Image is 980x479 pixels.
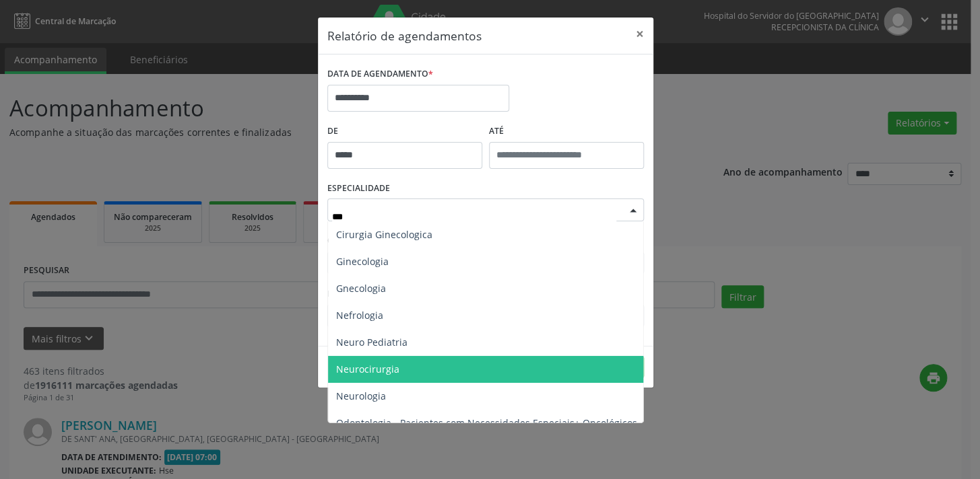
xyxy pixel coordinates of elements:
label: De [327,121,482,142]
label: ESPECIALIDADE [327,178,390,199]
span: Cirurgia Ginecologica [336,228,432,241]
span: Gnecologia [336,282,386,295]
label: ATÉ [489,121,644,142]
button: Close [626,17,653,50]
span: Neurocirurgia [336,363,399,375]
span: Nefrologia [336,309,383,322]
span: Ginecologia [336,255,389,268]
span: Neuro Pediatria [336,336,407,348]
span: Neurologia [336,390,386,402]
h5: Relatório de agendamentos [327,27,482,44]
label: DATA DE AGENDAMENTO [327,64,433,85]
span: Odontologia - Pacientes com Necessidades Especiais+ Oncológicos [336,416,637,429]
